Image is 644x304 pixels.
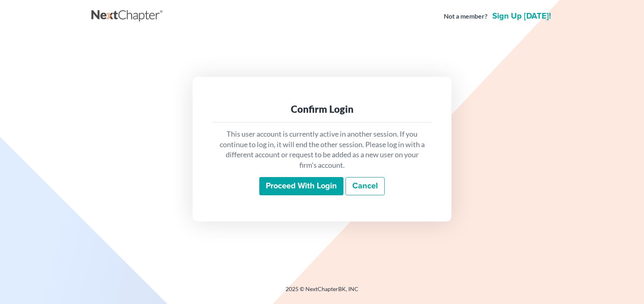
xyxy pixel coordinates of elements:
strong: Not a member? [444,12,487,21]
p: This user account is currently active in another session. If you continue to log in, it will end ... [218,129,426,171]
a: Sign up [DATE]! [491,12,553,20]
input: Proceed with login [259,177,343,196]
div: 2025 © NextChapterBK, INC [91,285,553,300]
a: Cancel [345,177,385,196]
div: Confirm Login [218,103,426,116]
